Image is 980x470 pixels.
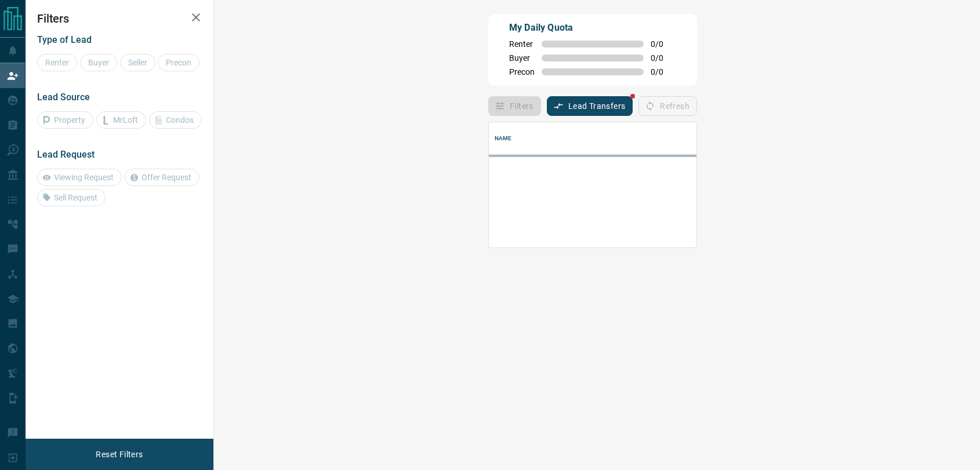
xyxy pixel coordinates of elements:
div: Name [495,122,512,155]
span: 0 / 0 [651,67,676,76]
p: My Daily Quota [509,21,676,35]
h2: Filters [37,12,202,25]
span: 0 / 0 [651,53,676,63]
span: Renter [509,39,535,49]
button: Lead Transfers [547,96,633,116]
div: Name [489,122,775,155]
span: Lead Source [37,92,90,103]
span: Buyer [509,53,535,63]
button: Reset Filters [88,445,150,464]
span: Type of Lead [37,34,92,45]
span: Precon [509,67,535,76]
span: 0 / 0 [651,39,676,49]
span: Lead Request [37,149,95,160]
